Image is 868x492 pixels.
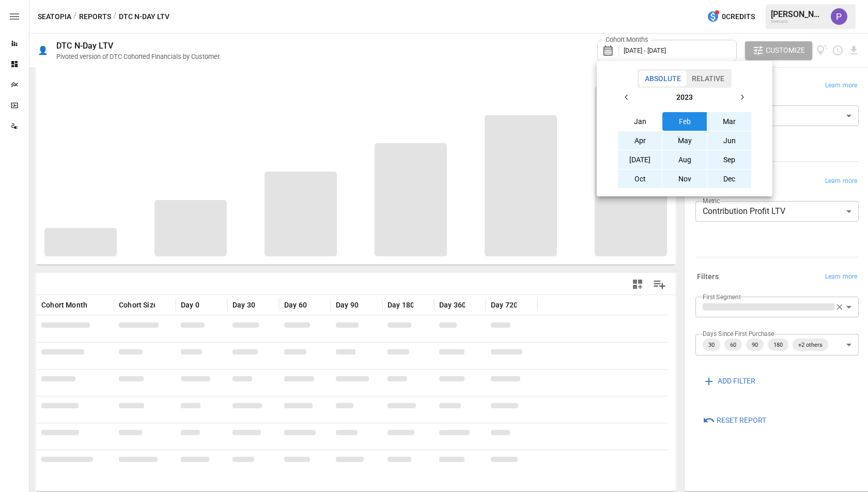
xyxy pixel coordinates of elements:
button: Sep [707,150,752,169]
button: Jan [618,112,662,131]
button: Absolute [639,71,687,86]
button: Apr [618,131,662,150]
button: Jun [707,131,752,150]
button: Oct [618,170,662,188]
button: Nov [662,170,707,188]
button: Mar [707,112,752,131]
button: Feb [662,112,707,131]
button: May [662,131,707,150]
button: [DATE] [618,150,662,169]
button: Dec [707,170,752,188]
button: Aug [662,150,707,169]
button: 2023 [636,88,733,106]
button: Relative [686,71,730,86]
